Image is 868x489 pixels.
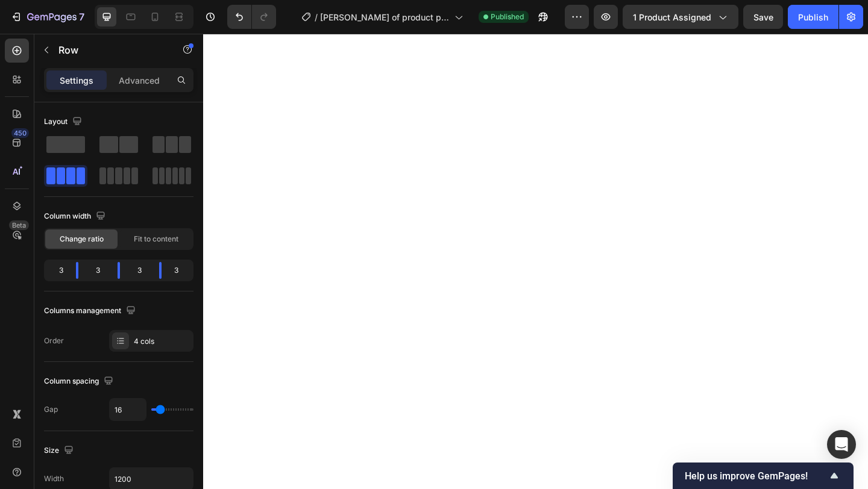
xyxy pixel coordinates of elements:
[58,43,161,57] p: Row
[60,234,104,244] span: Change ratio
[685,469,841,483] button: Show survey - Help us improve GemPages!
[753,12,773,22] span: Save
[110,399,146,420] input: Auto
[60,74,93,87] p: Settings
[44,335,64,346] div: Order
[134,336,190,347] div: 4 cols
[743,5,783,29] button: Save
[134,234,178,244] span: Fit to content
[827,430,856,459] div: Open Intercom Messenger
[44,114,84,130] div: Layout
[623,5,738,29] button: 1 product assigned
[44,373,116,390] div: Column spacing
[79,10,84,24] p: 7
[44,404,58,415] div: Gap
[315,11,318,23] span: /
[320,11,450,23] span: [PERSON_NAME] of product page
[44,443,76,459] div: Size
[88,262,108,279] div: 3
[11,128,29,138] div: 450
[130,262,149,279] div: 3
[46,262,66,279] div: 3
[9,220,29,230] div: Beta
[44,208,108,225] div: Column width
[171,262,191,279] div: 3
[44,473,64,484] div: Width
[203,34,868,489] iframe: Design area
[44,303,138,319] div: Columns management
[633,11,711,23] span: 1 product assigned
[788,5,838,29] button: Publish
[685,470,827,482] span: Help us improve GemPages!
[119,74,160,87] p: Advanced
[798,11,828,23] div: Publish
[5,5,90,29] button: 7
[227,5,276,29] div: Undo/Redo
[491,11,524,22] span: Published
